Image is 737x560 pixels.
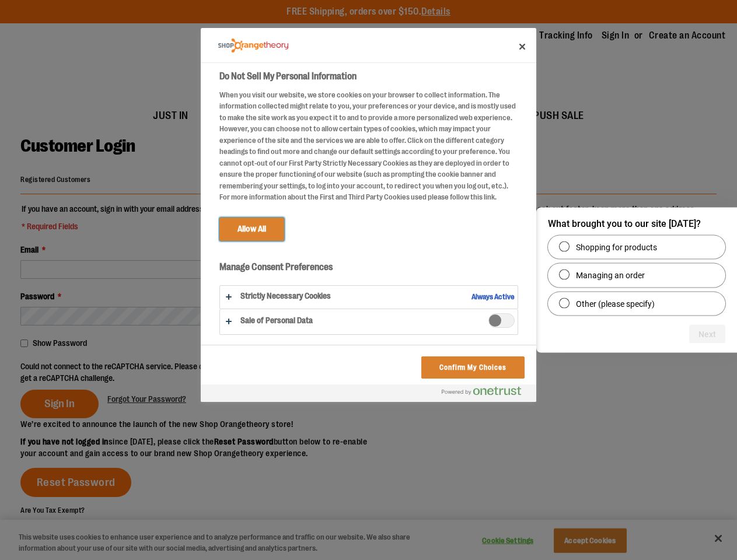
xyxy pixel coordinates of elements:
[201,28,536,402] div: Preference center
[218,34,288,57] div: Company Logo
[421,356,525,379] button: Confirm My Choices
[201,28,536,402] div: Do Not Sell My Personal Information
[576,269,645,281] span: Managing an order
[576,242,657,253] span: Shopping for products
[548,217,725,231] h2: What brought you to our site today?
[219,261,518,279] h3: Manage Consent Preferences
[536,208,737,353] div: What brought you to our site today?
[548,236,725,316] div: What brought you to our site today?
[219,218,284,241] button: Allow All
[509,34,535,60] button: Close
[576,297,655,309] span: Other (please specify)
[442,386,521,395] img: Powered by OneTrust Opens in a new Tab
[219,69,518,83] h2: Do Not Sell My Personal Information
[218,38,288,53] img: Company Logo
[488,313,515,328] span: Sale of Personal Data
[219,89,518,203] div: When you visit our website, we store cookies on your browser to collect information. The informat...
[442,386,530,401] a: Powered by OneTrust Opens in a new Tab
